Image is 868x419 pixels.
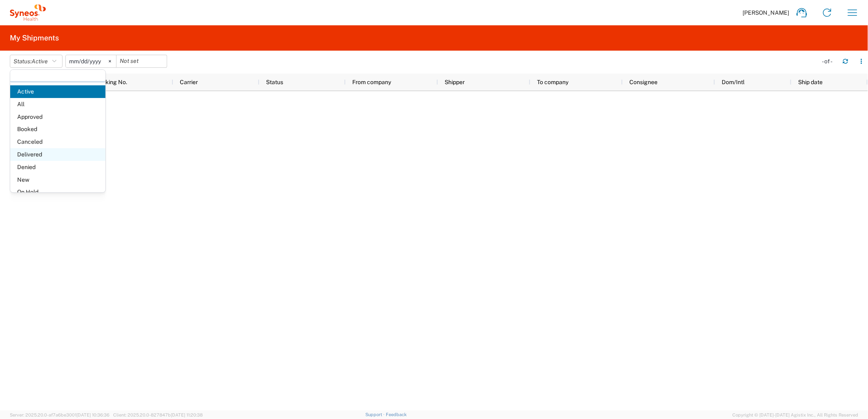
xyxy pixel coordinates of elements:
[629,79,658,85] span: Consignee
[10,412,110,417] span: Server: 2025.20.0-af7a6be3001
[822,58,836,65] div: - of -
[94,79,127,85] span: Tracking No.
[10,174,105,186] span: New
[537,79,568,85] span: To company
[10,98,105,111] span: All
[10,136,105,148] span: Canceled
[352,79,391,85] span: From company
[10,33,59,43] h2: My Shipments
[10,161,105,174] span: Denied
[171,412,203,417] span: [DATE] 11:20:38
[266,79,283,85] span: Status
[10,111,105,123] span: Approved
[445,79,465,85] span: Shipper
[743,9,789,16] span: [PERSON_NAME]
[386,412,407,417] a: Feedback
[10,123,105,136] span: Booked
[113,412,203,417] span: Client: 2025.20.0-827847b
[66,55,116,67] input: Not set
[116,55,167,67] input: Not set
[10,85,105,98] span: Active
[180,79,198,85] span: Carrier
[10,55,63,68] button: Status:Active
[365,412,386,417] a: Support
[10,186,105,198] span: On Hold
[31,58,48,65] span: Active
[732,411,858,419] span: Copyright © [DATE]-[DATE] Agistix Inc., All Rights Reserved
[10,148,105,161] span: Delivered
[722,79,745,85] span: Dom/Intl
[76,412,110,417] span: [DATE] 10:36:36
[798,79,823,85] span: Ship date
